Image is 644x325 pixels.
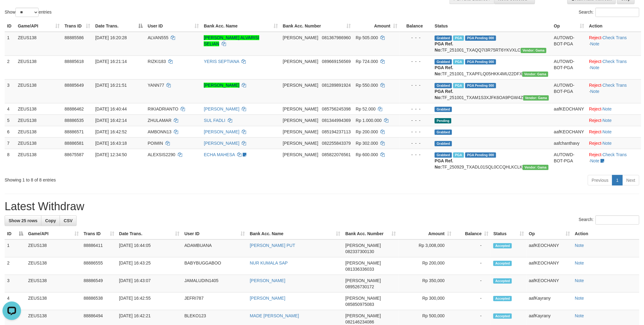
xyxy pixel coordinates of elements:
td: JAMALUDIN1405 [182,275,247,293]
td: aafKEOCHANY [551,103,587,115]
span: Copy [45,218,56,223]
span: Grabbed [435,107,452,112]
td: 2 [5,257,26,275]
a: [PERSON_NAME] [204,83,239,88]
td: 3 [5,275,26,293]
div: - - - [402,140,430,146]
td: 4 [5,293,26,310]
span: Accepted [493,243,512,248]
span: 88885586 [65,35,84,40]
th: Bank Acc. Number: activate to sort column ascending [343,228,399,240]
span: Rp 1.000.000 [356,118,382,123]
input: Search: [596,215,639,225]
span: Marked by aafpengsreynich [453,152,464,158]
td: ZEUS138 [26,275,81,293]
span: PGA Pending [465,83,496,88]
span: [PERSON_NAME] [283,35,318,40]
th: Action [587,20,641,32]
span: [PERSON_NAME] [345,260,381,265]
td: 88886411 [81,240,117,257]
a: CSV [60,215,77,226]
td: AUTOWD-BOT-PGA [551,149,587,173]
span: [PERSON_NAME] [283,83,318,88]
th: Amount: activate to sort column ascending [399,228,454,240]
td: TF_251001_TXAQQ7I3R75RT6YKVXLC [432,32,551,56]
td: aafKEOCHANY [551,126,587,137]
span: Accepted [493,278,512,284]
td: · · [587,79,641,103]
a: Note [590,158,600,163]
td: 3 [5,79,15,103]
a: MADE [PERSON_NAME] [250,313,299,318]
span: Grabbed [435,130,452,135]
span: [PERSON_NAME] [283,141,318,146]
td: [DATE] 16:43:07 [117,275,182,293]
div: - - - [402,117,430,123]
td: 1 [5,32,15,56]
th: Action [572,228,639,240]
a: Note [590,65,600,70]
a: Copy [41,215,60,226]
span: [DATE] 16:43:18 [95,141,127,146]
a: [PERSON_NAME] ALVARISI SELIAN [204,35,259,46]
span: Copy 082337300130 to clipboard [345,249,374,254]
div: - - - [402,129,430,135]
span: [DATE] 16:40:44 [95,106,127,111]
td: aafKEOCHANY [526,240,572,257]
td: - [454,293,491,310]
span: Rp 550.000 [356,83,378,88]
span: Copy 082146234086 to clipboard [345,319,374,324]
td: 2 [5,56,15,79]
div: - - - [402,152,430,158]
a: [PERSON_NAME] [204,129,239,134]
a: [PERSON_NAME] [250,278,285,283]
td: 6 [5,126,15,137]
th: User ID: activate to sort column ascending [182,228,247,240]
b: PGA Ref. No: [435,41,453,52]
div: - - - [402,82,430,88]
th: User ID: activate to sort column ascending [145,20,201,32]
th: Bank Acc. Name: activate to sort column ascending [247,228,343,240]
a: Note [590,89,600,94]
span: POIMIN [148,141,163,146]
td: ZEUS138 [15,115,62,126]
span: AMBONN13 [148,129,171,134]
td: ZEUS138 [15,137,62,149]
span: [PERSON_NAME] [283,129,318,134]
td: - [454,240,491,257]
span: Grabbed [435,35,452,41]
span: 88886535 [65,118,84,123]
span: CSV [64,218,73,223]
th: Bank Acc. Name: activate to sort column ascending [201,20,280,32]
a: Check Trans [603,35,627,40]
span: Accepted [493,314,512,319]
th: ID [5,20,15,32]
a: Next [622,175,639,185]
th: Op: activate to sort column ascending [526,228,572,240]
label: Search: [579,8,639,17]
td: 1 [5,240,26,257]
span: ZHULAMAR [148,118,171,123]
a: Reject [589,59,601,64]
select: Showentries [15,8,39,17]
td: · · [587,149,641,173]
a: YERIS SEPTIANA [204,59,239,64]
a: [PERSON_NAME] [204,106,239,111]
th: Status: activate to sort column ascending [491,228,526,240]
th: Status [432,20,551,32]
span: [DATE] 16:42:52 [95,129,127,134]
div: - - - [402,58,430,65]
span: Pending [435,118,451,123]
span: Rp 600.000 [356,152,378,157]
span: Copy 085822076561 to clipboard [322,152,351,157]
span: Rp 52.000 [356,106,376,111]
a: Reject [589,152,601,157]
a: Reject [589,129,601,134]
b: PGA Ref. No: [435,158,453,169]
label: Show entries [5,8,52,17]
td: 5 [5,115,15,126]
td: · [587,137,641,149]
span: Grabbed [435,83,452,88]
span: Copy 082255843379 to clipboard [322,141,351,146]
label: Search: [579,215,639,225]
